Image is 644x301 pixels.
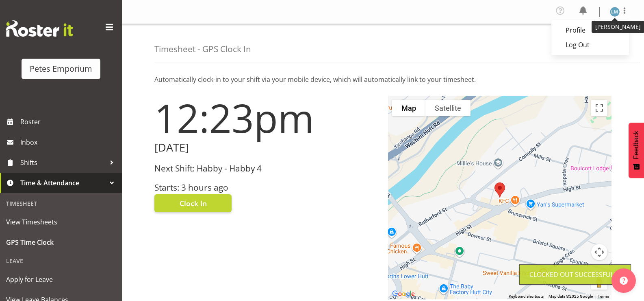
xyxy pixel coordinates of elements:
button: Show street map [392,100,425,116]
button: Clock In [154,194,232,212]
span: Shifts [20,156,106,169]
h3: Starts: 3 hours ago [154,183,378,192]
button: Feedback - Show survey [629,123,644,178]
button: Show satellite imagery [425,100,471,116]
div: Timesheet [2,195,120,212]
div: Petes Emporium [30,63,92,75]
span: Feedback [633,131,640,159]
button: Keyboard shortcuts [509,294,544,299]
span: Roster [20,116,118,128]
span: Map data ©2025 Google [549,294,593,299]
a: Open this area in Google Maps (opens a new window) [390,289,417,299]
h3: Next Shift: Habby - Habby 4 [154,164,378,173]
button: Map camera controls [591,244,607,260]
div: Clocked out Successfully [529,270,621,279]
img: Rosterit website logo [6,20,73,37]
a: View Timesheets [2,212,120,232]
a: Apply for Leave [2,269,120,290]
h4: Timesheet - GPS Clock In [154,44,251,54]
a: GPS Time Clock [2,232,120,253]
span: Inbox [20,136,118,148]
span: View Timesheets [6,216,116,228]
span: Clock In [180,198,207,209]
img: help-xxl-2.png [620,277,628,285]
p: Automatically clock-in to your shift via your mobile device, which will automatically link to you... [154,75,611,84]
span: Time & Attendance [20,177,106,189]
button: Toggle fullscreen view [591,100,607,116]
img: lianne-morete5410.jpg [610,7,620,17]
a: Log Out [551,37,629,52]
a: Profile [551,23,629,37]
h1: 12:23pm [154,96,378,140]
a: Terms (opens in new tab) [598,294,609,299]
img: Google [390,289,417,299]
span: GPS Time Clock [6,236,116,248]
span: Apply for Leave [6,273,116,286]
h2: [DATE] [154,141,378,154]
div: Leave [2,253,120,269]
